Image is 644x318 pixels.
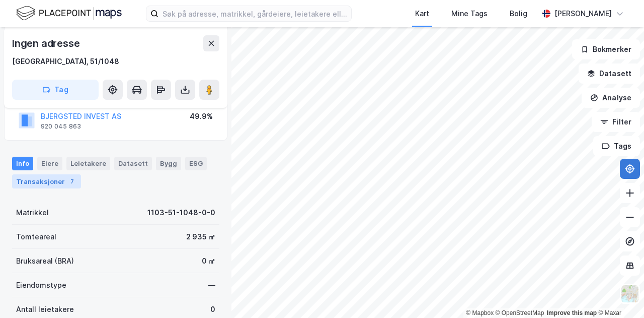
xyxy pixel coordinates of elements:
div: — [208,279,215,291]
div: [PERSON_NAME] [554,8,612,20]
img: logo.f888ab2527a4732fd821a326f86c7f29.svg [16,5,122,22]
div: Bolig [510,8,527,20]
div: Ingen adresse [12,35,82,51]
div: 7 [67,176,77,186]
div: Eiere [37,157,62,170]
div: Info [12,157,33,170]
div: Mine Tags [451,8,488,20]
div: Kart [415,8,429,20]
div: 0 ㎡ [202,255,215,267]
div: Datasett [114,157,152,170]
button: Filter [592,112,640,132]
div: 49.9% [190,110,213,122]
div: Eiendomstype [16,279,66,291]
div: Tomteareal [16,231,56,243]
div: 2 935 ㎡ [186,231,215,243]
button: Datasett [579,63,640,84]
div: ESG [185,157,207,170]
a: OpenStreetMap [496,309,544,316]
a: Improve this map [547,309,597,316]
div: Bygg [156,157,181,170]
div: Transaksjoner [12,174,81,188]
div: 920 045 863 [41,122,81,131]
div: Antall leietakere [16,303,74,315]
div: 0 [210,303,215,315]
a: Mapbox [466,309,494,316]
button: Tags [593,136,640,156]
button: Tag [12,80,99,100]
div: 1103-51-1048-0-0 [147,207,215,219]
div: Kontrollprogram for chat [594,270,644,318]
div: Matrikkel [16,207,49,219]
div: Leietakere [66,157,110,170]
button: Bokmerker [572,39,640,59]
div: Bruksareal (BRA) [16,255,74,267]
input: Søk på adresse, matrikkel, gårdeiere, leietakere eller personer [158,6,351,21]
button: Analyse [582,88,640,108]
iframe: Chat Widget [594,270,644,318]
div: [GEOGRAPHIC_DATA], 51/1048 [12,55,119,68]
